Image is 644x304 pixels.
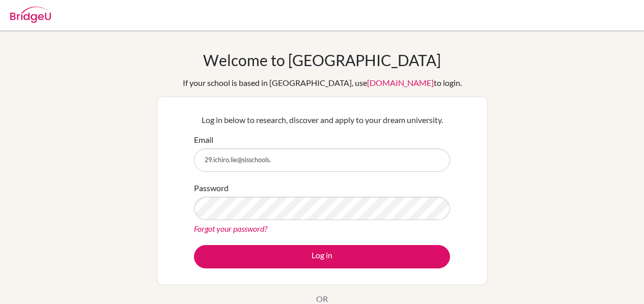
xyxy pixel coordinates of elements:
[10,7,51,23] img: Bridge-U
[194,224,267,233] a: Forgot your password?
[367,78,434,87] a: [DOMAIN_NAME]
[194,114,450,126] p: Log in below to research, discover and apply to your dream university.
[183,77,462,89] div: If your school is based in [GEOGRAPHIC_DATA], use to login.
[194,134,213,146] label: Email
[203,51,441,69] h1: Welcome to [GEOGRAPHIC_DATA]
[194,182,229,194] label: Password
[194,245,450,268] button: Log in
